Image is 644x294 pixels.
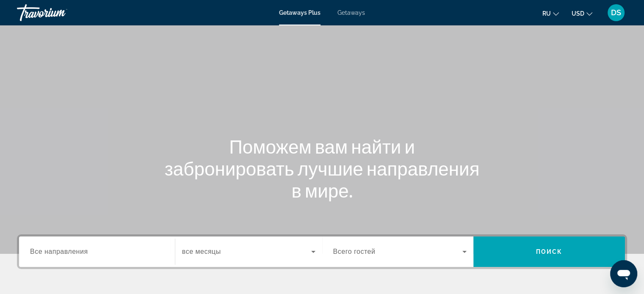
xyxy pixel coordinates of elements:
a: Getaways [337,9,365,16]
h1: Поможем вам найти и забронировать лучшие направления в мире. [163,135,481,201]
button: Change language [542,7,559,19]
span: USD [572,10,584,17]
a: Travorium [17,2,102,24]
span: Все направления [30,248,88,255]
iframe: Кнопка запуска окна обмена сообщениями [610,260,637,287]
a: Getaways Plus [279,9,321,16]
span: DS [611,8,621,17]
button: User Menu [605,4,627,22]
span: Всего гостей [333,248,376,255]
span: все месяцы [182,248,221,255]
button: Change currency [572,7,592,19]
button: Поиск [473,236,625,267]
span: ru [542,10,551,17]
span: Поиск [536,248,563,255]
div: Search widget [19,236,625,267]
